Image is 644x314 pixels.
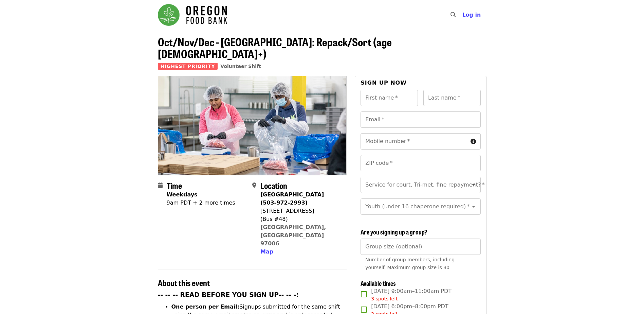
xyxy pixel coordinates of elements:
button: Map [260,248,273,256]
img: Oregon Food Bank - Home [158,4,227,26]
button: Log in [457,8,486,22]
strong: Weekdays [167,191,198,198]
span: Oct/Nov/Dec - [GEOGRAPHIC_DATA]: Repack/Sort (age [DEMOGRAPHIC_DATA]+) [158,34,392,62]
input: ZIP code [361,155,480,171]
span: Time [167,179,182,191]
i: circle-info icon [471,138,476,145]
input: Search [460,7,465,23]
input: Last name [423,90,481,106]
button: Open [469,180,478,190]
span: Sign up now [361,80,407,86]
input: First name [361,90,418,106]
input: Email [361,111,480,128]
div: (Bus #48) [260,215,341,223]
i: search icon [450,12,456,18]
span: 3 spots left [371,296,398,301]
input: Mobile number [361,133,467,150]
span: Highest Priority [158,63,218,70]
span: Location [260,179,287,191]
i: map-marker-alt icon [252,182,256,189]
span: [DATE] 9:00am–11:00am PDT [371,287,452,302]
button: Open [469,202,478,211]
span: Available times [361,279,396,287]
span: Number of group members, including yourself. Maximum group size is 30 [365,257,455,270]
i: calendar icon [158,182,163,189]
input: [object Object] [361,239,480,255]
a: [GEOGRAPHIC_DATA], [GEOGRAPHIC_DATA] 97006 [260,224,326,247]
strong: [GEOGRAPHIC_DATA] (503-972-2993) [260,191,324,206]
strong: One person per Email: [171,303,240,310]
div: 9am PDT + 2 more times [167,199,235,207]
strong: -- -- -- READ BEFORE YOU SIGN UP-- -- -: [158,291,299,298]
span: Log in [462,12,481,18]
a: Volunteer Shift [220,64,261,69]
img: Oct/Nov/Dec - Beaverton: Repack/Sort (age 10+) organized by Oregon Food Bank [158,76,347,175]
span: About this event [158,277,210,289]
span: Map [260,248,273,255]
div: [STREET_ADDRESS] [260,207,341,215]
span: Are you signing up a group? [361,227,427,236]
